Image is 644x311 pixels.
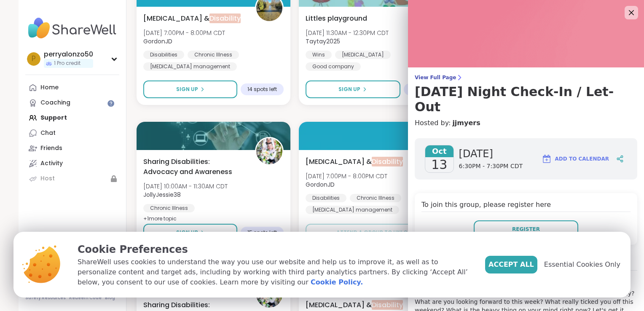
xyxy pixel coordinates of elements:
[188,51,239,59] div: Chronic Illness
[143,29,225,37] span: [DATE] 7:00PM - 8:00PM CDT
[32,54,36,64] span: p
[555,155,609,163] span: Add to Calendar
[176,229,198,236] span: Sign Up
[176,86,198,93] span: Sign Up
[338,86,360,93] span: Sign Up
[306,13,367,24] span: Littles playground
[40,83,59,92] div: Home
[78,257,472,287] p: ShareWell uses cookies to understand the way you use our website and help us to improve it, as we...
[40,174,55,183] div: Host
[25,156,119,171] a: Activity
[306,194,346,202] div: Disabilities
[143,51,184,59] div: Disabilities
[143,224,237,241] button: Sign Up
[336,229,415,236] span: Attend a group to unlock
[256,138,282,164] img: JollyJessie38
[105,295,115,301] a: Blog
[40,129,56,137] div: Chat
[143,62,237,71] div: [MEDICAL_DATA] management
[372,157,403,166] span: Disability
[311,277,363,287] a: Cookie Policy.
[512,225,540,233] span: Register
[44,50,93,59] div: perryalonzo50
[143,157,246,177] span: Sharing Disabilities: Advocacy and Awareness
[350,194,401,202] div: Chronic Illness
[415,74,637,115] a: View Full Page[DATE] Night Check-In / Let-Out
[306,172,387,180] span: [DATE] 7:00PM - 8:00PM CDT
[459,147,523,161] span: [DATE]
[306,224,446,241] button: Attend a group to unlock
[25,126,119,141] a: Chat
[415,118,637,128] h4: Hosted by:
[143,182,228,190] span: [DATE] 10:00AM - 11:30AM CDT
[538,149,613,169] button: Add to Calendar
[459,162,523,171] span: 6:30PM - 7:30PM CDT
[306,37,340,46] b: Taytay2025
[306,180,335,189] b: GordonJD
[544,260,620,270] span: Essential Cookies Only
[25,141,119,156] a: Friends
[485,256,537,273] button: Accept All
[306,62,361,71] div: Good company
[306,80,400,98] button: Sign Up
[107,100,114,107] iframe: Spotlight
[452,118,480,128] a: jjmyers
[415,74,637,81] span: View Full Page
[69,295,102,301] a: Redeem Code
[306,300,403,310] span: [MEDICAL_DATA] &
[306,157,403,167] span: [MEDICAL_DATA] &
[78,242,472,257] p: Cookie Preferences
[421,200,631,212] h4: To join this group, please register here
[415,84,637,115] h3: [DATE] Night Check-In / Let-Out
[488,260,534,270] span: Accept All
[40,144,62,153] div: Friends
[54,60,80,67] span: 1 Pro credit
[474,220,578,238] button: Register
[247,229,277,236] span: 15 spots left
[209,13,241,23] span: Disability
[25,80,119,95] a: Home
[143,13,241,24] span: [MEDICAL_DATA] &
[306,206,399,214] div: [MEDICAL_DATA] management
[25,95,119,110] a: Coaching
[542,154,552,164] img: ShareWell Logomark
[431,157,447,172] span: 13
[335,51,391,59] div: [MEDICAL_DATA]
[40,99,70,107] div: Coaching
[372,300,403,310] span: Disability
[306,29,389,37] span: [DATE] 11:30AM - 12:30PM CDT
[143,204,195,212] div: Chronic Illness
[306,51,332,59] div: Wins
[143,80,237,98] button: Sign Up
[143,190,181,199] b: JollyJessie38
[25,295,66,301] a: Safety Resources
[425,145,453,157] span: Oct
[143,37,172,46] b: GordonJD
[25,171,119,186] a: Host
[247,86,277,93] span: 14 spots left
[25,13,119,43] img: ShareWell Nav Logo
[40,159,63,168] div: Activity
